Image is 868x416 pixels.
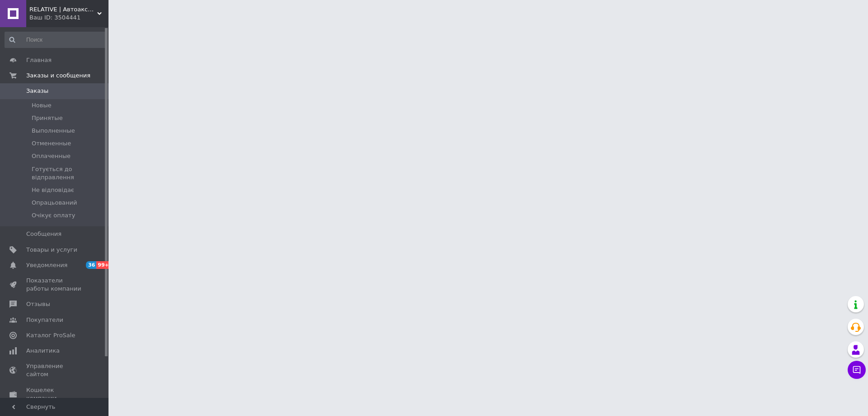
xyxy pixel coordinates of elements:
span: RELATIVE | Автоаксессуары, Велотовары, Мото товары, Инвентарь, Товары для дома [29,5,97,14]
span: 99+ [96,261,111,269]
span: Сообщения [26,230,61,238]
span: Опрацьований [32,199,77,207]
span: Покупатели [26,316,63,324]
span: Не відповідає [32,186,74,194]
span: Показатели работы компании [26,277,84,293]
input: Поиск [5,32,107,48]
span: Товары и услуги [26,246,77,254]
span: Оплаченные [32,152,71,160]
span: Очікує оплату [32,211,75,220]
span: Принятые [32,114,63,122]
button: Чат с покупателем [848,361,866,379]
span: Отмененные [32,139,71,148]
span: Выполненные [32,127,75,135]
span: Заказы и сообщения [26,72,90,80]
span: Уведомления [26,261,67,269]
div: Ваш ID: 3504441 [29,14,108,22]
span: Новые [32,101,52,110]
span: Главная [26,56,52,64]
span: Управление сайтом [26,362,84,378]
span: Аналитика [26,347,60,355]
span: Кошелек компании [26,386,84,402]
span: Заказы [26,87,48,95]
span: Отзывы [26,300,50,308]
span: Готується до відправлення [32,165,106,182]
span: 36 [86,261,96,269]
span: Каталог ProSale [26,331,75,339]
